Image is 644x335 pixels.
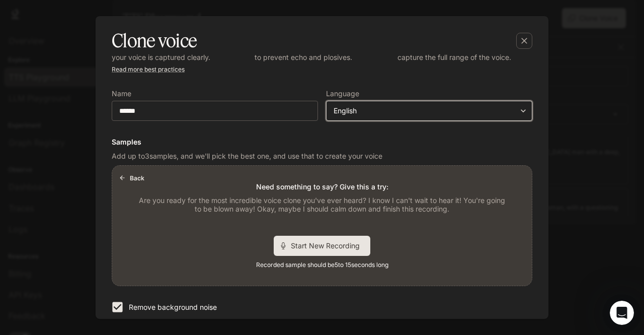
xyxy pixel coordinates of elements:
iframe: Intercom live chat [610,301,634,325]
span: Recorded sample should be 5 to 15 seconds long [256,260,388,270]
h5: Clone voice [112,28,197,53]
p: Language [326,90,359,97]
div: English [327,106,532,116]
div: Start New Recording [274,236,370,256]
a: Read more best practices [112,65,185,73]
p: Need something to say? Give this a try: [256,182,388,192]
p: Are you ready for the most incredible voice clone you've ever heard? I know I can't wait to hear ... [136,196,508,214]
h6: Samples [112,137,532,147]
p: Remove background noise [129,302,217,312]
button: Back [116,170,148,186]
p: Add up to 3 samples, and we'll pick the best one, and use that to create your voice [112,151,532,161]
p: Name [112,90,131,97]
span: Start New Recording [291,240,366,251]
div: English [334,106,516,116]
